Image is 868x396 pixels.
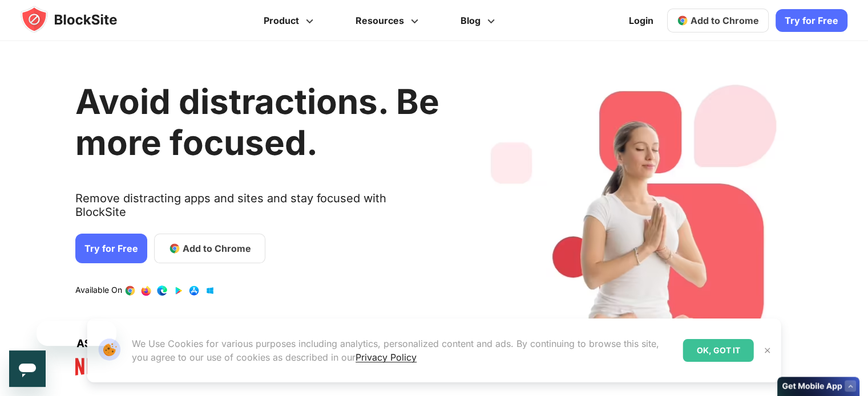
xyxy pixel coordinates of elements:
button: Close [760,343,775,358]
span: Add to Chrome [691,15,759,26]
iframe: Button to launch messaging window [9,350,46,387]
iframe: Message from company [37,321,116,346]
a: Try for Free [75,234,147,263]
img: Close [763,346,772,355]
div: OK, GOT IT [683,339,754,362]
a: Login [622,7,660,34]
a: Try for Free [776,9,847,32]
a: Privacy Policy [356,352,417,363]
text: Available On [75,285,122,296]
a: Add to Chrome [154,234,265,263]
p: We Use Cookies for various purposes including analytics, personalized content and ads. By continu... [132,337,674,364]
span: Add to Chrome [183,242,251,255]
text: Remove distracting apps and sites and stay focused with BlockSite [75,191,439,228]
h1: Avoid distractions. Be more focused. [75,81,439,163]
img: chrome-icon.svg [677,15,688,26]
a: Add to Chrome [667,9,769,32]
img: blocksite-icon.5d769676.svg [21,6,139,33]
